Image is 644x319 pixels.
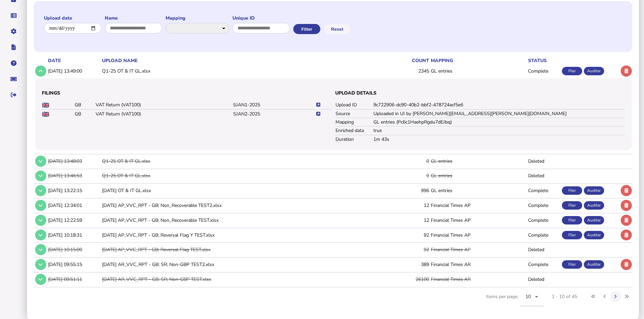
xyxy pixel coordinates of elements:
td: [DATE] 12:34:01 [47,198,101,212]
td: Complete [527,213,561,227]
button: Reset [324,24,351,34]
td: GL entries [429,64,527,78]
td: 92 [385,243,429,257]
td: GL entries (Pc6c1HaehpRgdu7dEJbq) [373,118,625,126]
button: Delete upload [621,185,632,196]
td: Mapping [335,118,373,126]
button: Show/hide row detail [35,259,46,270]
td: Financial Times AR [429,272,527,286]
button: Last page [621,291,632,302]
td: [DATE] 13:49:00 [47,64,101,78]
div: Auditor [584,231,604,239]
th: count [385,57,429,64]
td: 0 [385,154,429,168]
div: Auditor [584,67,604,75]
button: Show/hide row detail [35,244,46,255]
td: Deleted [527,169,561,183]
button: Show/hide row detail [35,170,46,182]
td: Complete [527,64,561,78]
td: [DATE] AP_VVC_RPT - GB; Non_Recoverable TEST2.xlsx [101,198,385,212]
td: [DATE] AP_VVC_RPT - GB; Reversal Flag Y TEST.xlsx [101,228,385,242]
button: Show/hide row detail [35,215,46,226]
div: 1 - 10 of 45 [552,293,577,300]
button: Sign out [6,88,21,102]
button: Delete upload [621,200,632,211]
td: Duration [335,135,373,143]
img: GB flag [42,103,49,108]
div: Filer [562,201,582,210]
td: Source [335,109,373,118]
td: Complete [527,258,561,271]
td: 996 [385,184,429,197]
td: Deleted [527,154,561,168]
button: Previous page [599,291,610,302]
td: 389 [385,258,429,271]
td: Upload ID [335,101,373,109]
td: Financial Times AP [429,228,527,242]
td: VAT Return (VAT100) [95,101,233,109]
th: upload name [101,57,385,64]
td: [DATE] AR_VVC_RPT - GB; SR; Non-GBP TEST.xlsx [101,272,385,286]
td: GL entries [429,169,527,183]
td: Financial Times AP [429,213,527,227]
td: [DATE] OT & IT GL.xlsx [101,184,385,197]
td: 2345 [385,64,429,78]
div: Filer [562,67,582,75]
div: Filer [562,186,582,195]
div: Auditor [584,186,604,195]
button: Show/hide row detail [35,200,46,211]
td: Deleted [527,272,561,286]
td: VAT Return (VAT100) [95,109,233,118]
td: 12 [385,198,429,212]
td: [DATE] 10:15:00 [47,243,101,257]
td: GB [74,109,96,118]
td: Q1-25 OT & IT GL.xlsx [101,169,385,183]
td: Uploaded in UI by [PERSON_NAME][EMAIL_ADDRESS][PERSON_NAME][DOMAIN_NAME] [373,109,625,118]
button: Show/hide row detail [35,274,46,285]
button: Delete upload [621,259,632,270]
td: [DATE] 13:22:15 [47,184,101,197]
label: Name [105,15,162,21]
td: [DATE] 09:51:11 [47,272,101,286]
td: [DATE] 13:46:53 [47,169,101,183]
button: First page [588,291,599,302]
th: date [47,57,101,64]
mat-form-field: Change page size [520,287,544,314]
button: Raise a support ticket [6,72,21,86]
img: GB flag [42,112,49,117]
td: GL entries [429,184,527,197]
td: 92 [385,228,429,242]
div: Auditor [584,260,604,269]
td: Financial Times AR [429,258,527,271]
button: Show/hide row detail [35,230,46,241]
button: Delete upload [621,65,632,77]
td: Financial Times AP [429,198,527,212]
td: SJAN1-2025 [233,101,316,109]
td: Deleted [527,243,561,257]
td: 9c722906-dc90-40b2-bbf2-478724acf5e6 [373,101,625,109]
td: Complete [527,184,561,197]
td: 12 [385,213,429,227]
div: Auditor [584,201,604,210]
label: Mapping [166,15,229,21]
td: Enriched data [335,126,373,135]
button: Next page [610,291,621,302]
td: 26100 [385,272,429,286]
td: [DATE] AR_VVC_RPT - GB; SR; Non-GBP TEST2.xlsx [101,258,385,271]
div: Auditor [584,216,604,224]
td: Q1-25 OT & IT GL.xlsx [101,64,385,78]
td: [DATE] AP_VVC_RPT - GB; Reversal Flag TEST.xlsx [101,243,385,257]
td: Complete [527,198,561,212]
span: 10 [525,293,531,300]
td: true [373,126,625,135]
button: Manage settings [6,24,21,38]
td: [DATE] 13:48:03 [47,154,101,168]
label: Upload date [44,15,101,21]
div: Filer [562,216,582,224]
button: Developer hub links [6,40,21,54]
td: Financial Times AP [429,243,527,257]
label: Unique ID [232,15,290,21]
div: Filer [562,231,582,239]
h3: Upload details [335,90,625,96]
button: Data manager [6,8,21,23]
